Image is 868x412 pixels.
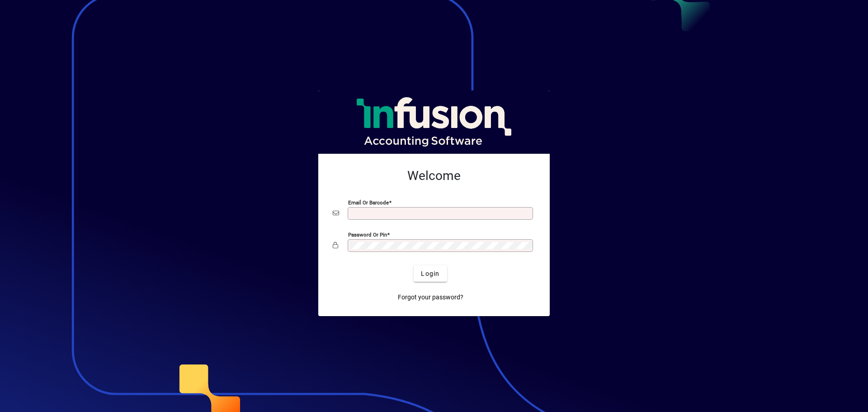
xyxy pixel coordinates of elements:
[414,265,447,282] button: Login
[348,232,387,238] mat-label: Password or Pin
[333,168,535,184] h2: Welcome
[421,269,439,279] span: Login
[348,199,389,206] mat-label: Email or Barcode
[394,289,467,305] a: Forgot your password?
[398,293,463,302] span: Forgot your password?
